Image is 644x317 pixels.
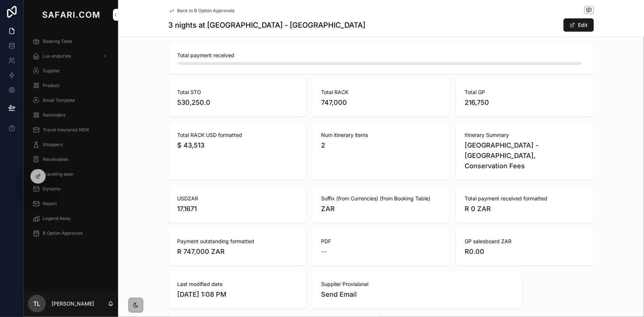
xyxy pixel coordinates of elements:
[28,108,114,122] a: Reminders
[43,112,65,118] span: Reminders
[43,127,89,133] span: Travel Insurance NEW
[43,38,72,44] span: Booking Table
[169,8,235,14] a: Back to B Option Approvals
[178,140,297,151] span: $ 43,513
[43,68,60,74] span: Supplier
[465,140,585,171] span: [GEOGRAPHIC_DATA] - [GEOGRAPHIC_DATA], Conservation Fees
[178,280,297,288] span: Last modified date
[321,140,441,151] span: 2
[178,52,585,59] span: Total payment received
[28,227,114,240] a: B Option Approvals
[28,153,114,166] a: Receivables
[28,212,114,225] a: Legend Away
[28,182,114,196] a: Dynamo
[465,238,585,245] span: GP salesboard ZAR
[34,299,41,308] span: TL
[178,89,297,96] span: Total STO
[321,131,441,139] span: Num itinerary items
[43,201,57,207] span: Report
[24,30,118,249] div: scrollable content
[43,216,71,221] span: Legend Away
[28,64,114,77] a: Supplier
[321,195,441,202] span: Suffix (from Currencies) (from Booking Table)
[28,197,114,210] a: Report
[465,247,585,257] span: R0.00
[169,20,366,30] h1: 3 nights at [GEOGRAPHIC_DATA] - [GEOGRAPHIC_DATA]
[28,79,114,92] a: Product
[178,131,297,139] span: Total RACK USD formatted
[321,290,357,298] a: Send Email
[321,280,513,288] span: Supplier Provisional
[43,97,75,103] span: Email Template
[465,195,585,202] span: Total payment received formatted
[178,204,297,214] span: 17.1671
[564,18,594,32] button: Edit
[43,53,71,59] span: Lux enquiries
[321,97,441,108] span: 747,000
[28,138,114,151] a: Shoppers
[178,8,235,14] span: Back to B Option Approvals
[321,89,441,96] span: Total RACK
[28,35,114,48] a: Booking Table
[465,204,585,214] span: R 0 ZAR
[465,131,585,139] span: Itinerary Summary
[321,247,327,257] span: --
[465,97,585,108] span: 216,750
[28,168,114,181] a: Traveling soon
[178,247,297,257] span: R 747,000 ZAR
[41,9,101,21] img: App logo
[43,156,68,162] span: Receivables
[28,94,114,107] a: Email Template
[43,142,63,148] span: Shoppers
[28,123,114,137] a: Travel Insurance NEW
[43,186,61,192] span: Dynamo
[52,300,94,307] p: [PERSON_NAME]
[178,289,297,300] span: [DATE] 1:08 PM
[178,195,297,202] span: USDZAR
[465,89,585,96] span: Total GP
[178,97,297,108] span: 530,250.0
[178,238,297,245] span: Payment outstanding formatted
[43,171,73,177] span: Traveling soon
[43,230,83,236] span: B Option Approvals
[43,83,59,89] span: Product
[321,238,441,245] span: PDF
[28,49,114,63] a: Lux enquiries
[321,204,441,214] span: ZAR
